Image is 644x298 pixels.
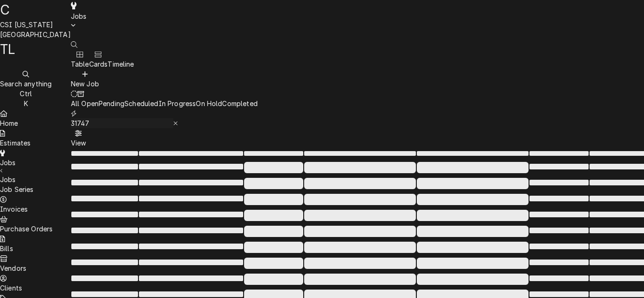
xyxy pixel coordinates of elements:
[529,180,589,185] span: ‌
[529,244,589,249] span: ‌
[71,275,138,281] span: ‌
[304,226,416,237] span: ‌
[71,164,138,169] span: ‌
[417,258,529,269] span: ‌
[244,210,303,221] span: ‌
[417,210,529,221] span: ‌
[89,59,108,69] div: Cards
[139,151,243,156] span: ‌
[173,118,178,128] button: Erase input
[304,151,416,156] span: ‌
[304,210,416,221] span: ‌
[529,151,589,156] span: ‌
[304,178,416,189] span: ‌
[244,258,303,269] span: ‌
[304,162,416,173] span: ‌
[417,226,529,237] span: ‌
[139,275,243,281] span: ‌
[107,59,134,69] div: Timeline
[139,291,243,297] span: ‌
[529,164,589,169] span: ‌
[244,151,303,156] span: ‌
[71,39,77,49] button: Open search
[244,274,303,285] span: ‌
[71,260,138,265] span: ‌
[159,99,196,108] div: In Progress
[71,59,89,69] div: Table
[222,99,257,108] div: Completed
[71,196,138,201] span: ‌
[71,80,99,88] span: New Job
[304,274,416,285] span: ‌
[417,242,529,253] span: ‌
[417,178,529,189] span: ‌
[71,128,86,148] button: View
[71,291,138,297] span: ‌
[71,212,138,217] span: ‌
[529,275,589,281] span: ‌
[196,99,222,108] div: On Hold
[304,242,416,253] span: ‌
[417,151,529,156] span: ‌
[139,180,243,185] span: ‌
[244,162,303,173] span: ‌
[71,99,99,108] div: All Open
[417,162,529,173] span: ‌
[529,228,589,233] span: ‌
[139,164,243,169] span: ‌
[124,99,158,108] div: Scheduled
[139,244,243,249] span: ‌
[529,212,589,217] span: ‌
[139,228,243,233] span: ‌
[99,99,124,108] div: Pending
[71,69,99,89] button: New Job
[417,274,529,285] span: ‌
[139,212,243,217] span: ‌
[529,260,589,265] span: ‌
[20,90,32,98] span: Ctrl
[71,151,138,156] span: ‌
[244,242,303,253] span: ‌
[71,228,138,233] span: ‌
[304,194,416,205] span: ‌
[417,194,529,205] span: ‌
[71,118,173,128] input: Keyword search
[244,226,303,237] span: ‌
[71,244,138,249] span: ‌
[139,196,243,201] span: ‌
[529,196,589,201] span: ‌
[71,12,87,20] span: Jobs
[244,194,303,205] span: ‌
[244,178,303,189] span: ‌
[304,258,416,269] span: ‌
[139,260,243,265] span: ‌
[529,291,589,297] span: ‌
[71,180,138,185] span: ‌
[71,139,86,147] span: View
[24,99,28,107] span: K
